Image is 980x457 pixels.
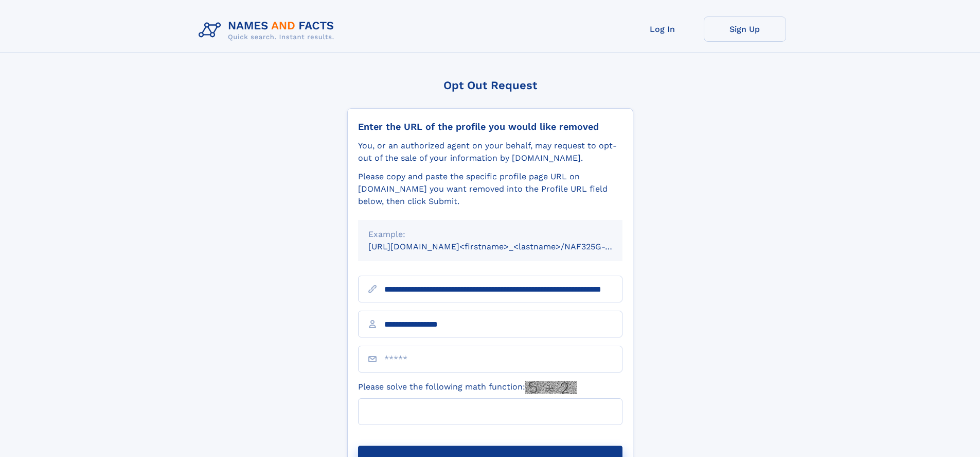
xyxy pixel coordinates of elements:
[621,16,704,42] a: Log In
[358,140,622,164] div: You, or an authorized agent on your behalf, may request to opt-out of the sale of your informatio...
[347,79,633,92] div: Opt Out Request
[358,381,577,394] label: Please solve the following math function:
[704,16,786,42] a: Sign Up
[368,228,612,241] div: Example:
[368,242,642,251] small: [URL][DOMAIN_NAME]<firstname>_<lastname>/NAF325G-xxxxxxxx
[194,16,343,44] img: Logo Names and Facts
[358,171,622,208] div: Please copy and paste the specific profile page URL on [DOMAIN_NAME] you want removed into the Pr...
[358,121,622,132] div: Enter the URL of the profile you would like removed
